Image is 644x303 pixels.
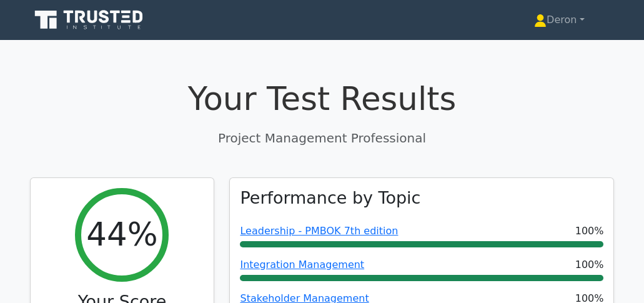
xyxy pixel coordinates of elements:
span: 100% [575,257,604,272]
h1: Your Test Results [30,80,615,119]
a: Deron [504,7,614,32]
span: 100% [575,224,604,239]
h2: 44% [86,216,157,254]
h3: Performance by Topic [240,188,420,208]
a: Leadership - PMBOK 7th edition [240,225,398,237]
p: Project Management Professional [30,129,615,147]
a: Integration Management [240,259,364,271]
